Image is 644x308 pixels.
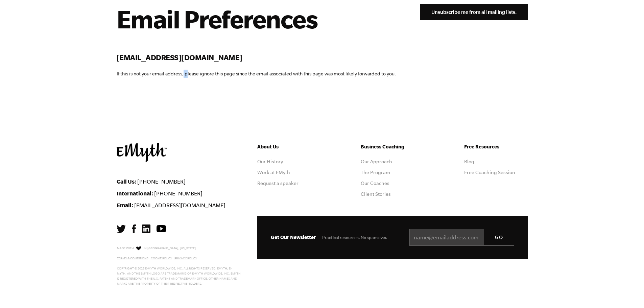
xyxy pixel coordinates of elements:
[361,143,424,151] h5: Business Coaching
[117,257,148,260] a: Terms & Conditions
[137,179,186,185] a: [PHONE_NUMBER]
[174,257,197,260] a: Privacy Policy
[484,229,514,245] input: GO
[154,190,202,196] a: [PHONE_NUMBER]
[361,170,390,175] a: The Program
[117,190,153,196] strong: International:
[409,229,514,246] input: name@emailaddress.com
[117,52,396,63] h2: [EMAIL_ADDRESS][DOMAIN_NAME]
[117,143,167,162] img: EMyth
[132,224,136,233] img: Facebook
[361,159,392,164] a: Our Approach
[117,4,396,34] h1: Email Preferences
[117,245,241,286] p: Made with in [GEOGRAPHIC_DATA], [US_STATE]. Copyright © 2025 E-Myth Worldwide, Inc. All rights re...
[117,178,136,185] strong: Call Us:
[117,70,396,78] p: If this is not your email address, please ignore this page since the email associated with this p...
[271,234,316,240] span: Get Our Newsletter
[420,4,528,20] input: Unsubscribe me from all mailing lists.
[142,224,150,233] img: LinkedIn
[464,159,474,164] a: Blog
[257,170,290,175] a: Work at EMyth
[117,225,126,233] img: Twitter
[117,202,133,208] strong: Email:
[464,143,528,151] h5: Free Resources
[257,181,299,186] a: Request a speaker
[361,191,391,197] a: Client Stories
[136,246,141,251] img: Love
[157,225,166,232] img: YouTube
[361,181,389,186] a: Our Coaches
[257,159,283,164] a: Our History
[134,202,225,208] a: [EMAIL_ADDRESS][DOMAIN_NAME]
[322,235,387,240] span: Practical resources. No spam ever.
[464,170,515,175] a: Free Coaching Session
[257,143,321,151] h5: About Us
[151,257,172,260] a: Cookie Policy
